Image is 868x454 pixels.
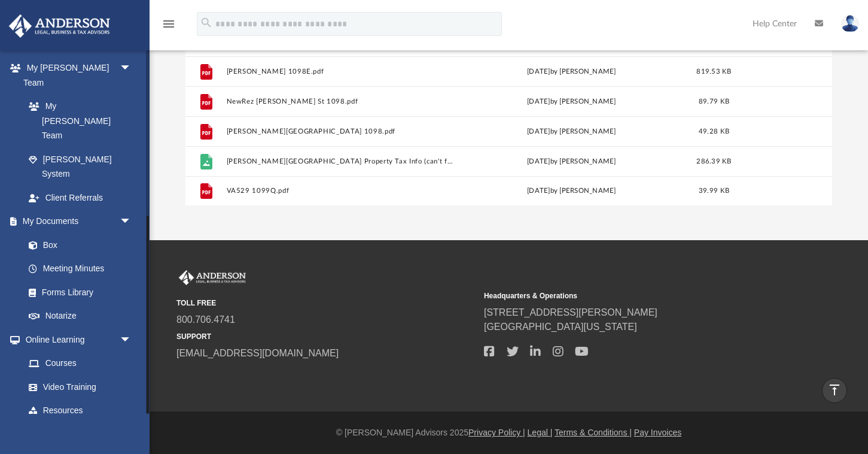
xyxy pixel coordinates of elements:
a: Forms Library [17,280,138,304]
span: arrow_drop_down [120,328,144,352]
div: [DATE] by [PERSON_NAME] [458,96,685,107]
a: Privacy Policy | [468,428,525,437]
i: menu [162,17,176,31]
a: Client Referrals [17,186,144,210]
a: [GEOGRAPHIC_DATA][US_STATE] [484,322,637,332]
a: vertical_align_top [822,378,847,403]
span: arrow_drop_down [120,210,144,234]
button: [PERSON_NAME] 1098E.pdf [227,67,453,75]
span: arrow_drop_down [120,56,144,81]
small: TOLL FREE [176,298,476,308]
a: Courses [17,352,144,376]
a: [STREET_ADDRESS][PERSON_NAME] [484,307,657,317]
a: Terms & Conditions | [555,428,632,437]
a: My Documentsarrow_drop_down [8,210,144,234]
div: [DATE] by [PERSON_NAME] [458,186,685,196]
div: [DATE] by [PERSON_NAME] [458,66,685,77]
i: vertical_align_top [827,383,842,397]
a: Notarize [17,304,144,328]
span: 819.53 KB [696,68,731,74]
a: menu [162,23,176,31]
a: [PERSON_NAME] System [17,147,144,186]
a: Resources [17,399,144,423]
div: [DATE] by [PERSON_NAME] [458,126,685,137]
a: Legal | [528,428,553,437]
button: [PERSON_NAME][GEOGRAPHIC_DATA] 1098.pdf [227,127,453,135]
span: 286.39 KB [696,158,731,164]
button: NewRez [PERSON_NAME] St 1098.pdf [227,97,453,105]
a: Box [17,233,138,257]
div: © [PERSON_NAME] Advisors 2025 [150,426,868,439]
small: SUPPORT [176,331,476,342]
a: 800.706.4741 [176,314,235,325]
a: My [PERSON_NAME] Teamarrow_drop_down [8,56,144,95]
span: 49.28 KB [699,128,729,134]
a: [EMAIL_ADDRESS][DOMAIN_NAME] [176,348,339,358]
a: Video Training [17,375,138,399]
img: Anderson Advisors Platinum Portal [5,14,114,38]
a: Pay Invoices [634,428,681,437]
span: 39.99 KB [699,187,729,194]
button: [PERSON_NAME][GEOGRAPHIC_DATA] Property Tax Info (can't find bill).png [227,157,453,165]
div: [DATE] by [PERSON_NAME] [458,156,685,167]
a: My [PERSON_NAME] Team [17,95,138,148]
img: User Pic [841,15,859,32]
button: VA529 1099Q.pdf [227,187,453,195]
span: 89.79 KB [699,98,729,104]
img: Anderson Advisors Platinum Portal [176,270,248,286]
a: Online Learningarrow_drop_down [8,328,144,352]
i: search [200,16,213,29]
small: Headquarters & Operations [484,290,783,301]
a: Meeting Minutes [17,257,144,281]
